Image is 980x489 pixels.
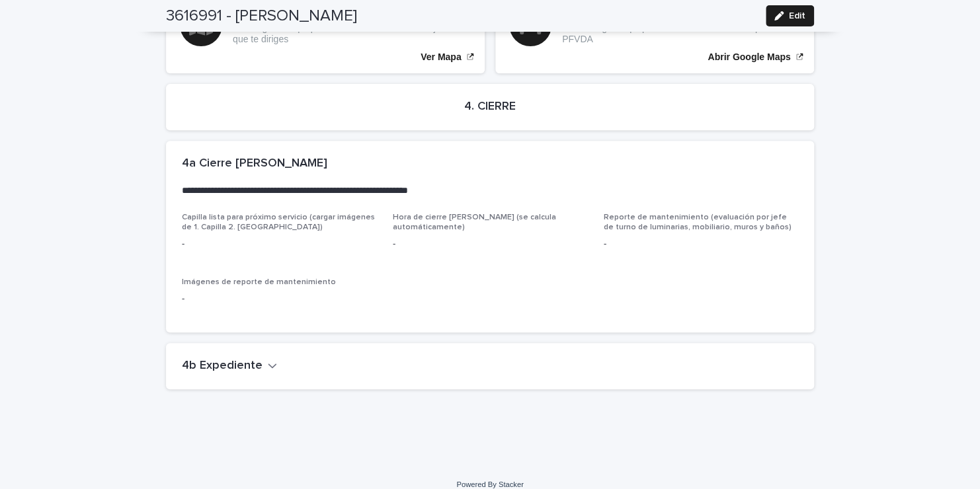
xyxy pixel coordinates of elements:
[393,213,556,231] span: Hora de cierre [PERSON_NAME] (se calcula automáticamente)
[182,278,336,286] span: Imágenes de reporte de mantenimiento
[182,213,375,231] span: Capilla lista para próximo servicio (cargar imágenes de 1. Capilla 2. [GEOGRAPHIC_DATA])
[766,5,814,26] button: Edit
[166,7,357,26] h2: 3616991 - [PERSON_NAME]
[789,11,805,20] span: Edit
[562,22,800,45] p: Abre Google Maps para conocer la ruta más rápida al PFVDA
[182,292,377,306] p: -
[182,359,277,373] button: 4b Expediente
[708,52,790,63] p: Abrir Google Maps
[456,480,523,488] a: Powered By Stacker
[182,237,377,251] p: -
[421,52,461,63] p: Ver Mapa
[233,22,471,45] p: Descarga el mapa para conocer la ubicación del jardín al que te diriges
[603,237,798,251] p: -
[393,237,588,251] p: -
[603,213,791,231] span: Reporte de mantenimiento (evaluación por jefe de turno de luminarias, mobiliario, muros y baños)
[464,100,516,114] h2: 4. CIERRE
[182,157,327,171] h2: 4a Cierre [PERSON_NAME]
[182,359,263,373] h2: 4b Expediente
